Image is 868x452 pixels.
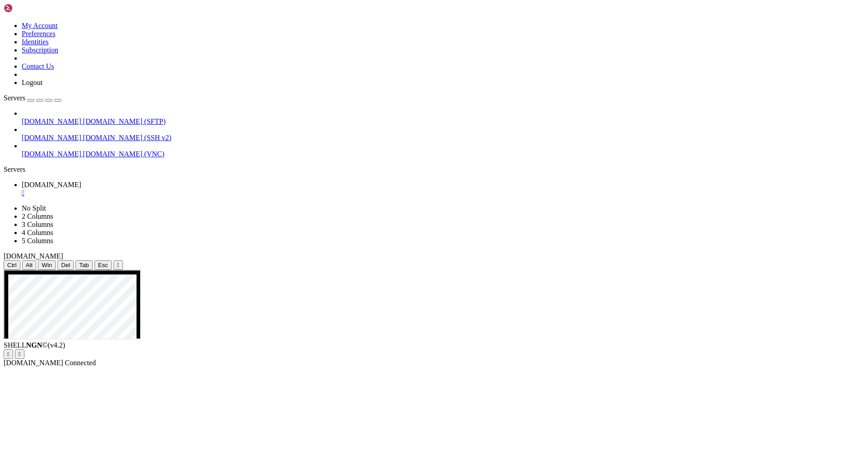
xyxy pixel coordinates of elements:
[26,262,33,268] span: Alt
[22,229,53,236] a: 4 Columns
[117,262,119,268] div: 
[22,237,53,245] a: 5 Columns
[22,260,37,270] button: Alt
[22,38,49,46] a: Identities
[22,30,56,38] a: Preferences
[22,150,81,158] span: [DOMAIN_NAME]
[4,94,25,102] span: Servers
[42,262,52,268] span: Win
[22,126,864,142] li: [DOMAIN_NAME] [DOMAIN_NAME] (SSH v2)
[83,118,166,125] span: [DOMAIN_NAME] (SFTP)
[7,351,9,358] div: 
[22,212,53,220] a: 2 Columns
[26,341,42,349] b: NGN
[75,260,93,270] button: Tab
[22,181,864,197] a: h.ycloud.info
[22,150,864,158] a: [DOMAIN_NAME] [DOMAIN_NAME] (VNC)
[15,349,24,359] button: 
[113,260,123,270] button: 
[22,118,81,125] span: [DOMAIN_NAME]
[22,181,81,188] span: [DOMAIN_NAME]
[83,150,165,158] span: [DOMAIN_NAME] (VNC)
[4,260,20,270] button: Ctrl
[79,262,89,268] span: Tab
[4,165,864,174] div: Servers
[38,260,56,270] button: Win
[94,260,112,270] button: Esc
[48,341,66,349] span: 4.2.0
[83,134,172,141] span: [DOMAIN_NAME] (SSH v2)
[4,359,63,367] span: [DOMAIN_NAME]
[22,221,53,228] a: 3 Columns
[98,262,108,268] span: Esc
[22,46,58,54] a: Subscription
[22,134,864,142] a: [DOMAIN_NAME] [DOMAIN_NAME] (SSH v2)
[22,109,864,126] li: [DOMAIN_NAME] [DOMAIN_NAME] (SFTP)
[22,62,54,70] a: Contact Us
[22,142,864,158] li: [DOMAIN_NAME] [DOMAIN_NAME] (VNC)
[57,260,74,270] button: Del
[22,118,864,126] a: [DOMAIN_NAME] [DOMAIN_NAME] (SFTP)
[19,351,21,358] div: 
[22,79,42,86] a: Logout
[4,252,63,260] span: [DOMAIN_NAME]
[4,341,65,349] span: SHELL ©
[61,262,70,268] span: Del
[4,94,61,102] a: Servers
[22,204,46,212] a: No Split
[7,262,17,268] span: Ctrl
[4,349,13,359] button: 
[22,22,58,29] a: My Account
[22,134,81,141] span: [DOMAIN_NAME]
[22,189,864,197] a: 
[65,359,96,367] span: Connected
[4,4,56,13] img: Shellngn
